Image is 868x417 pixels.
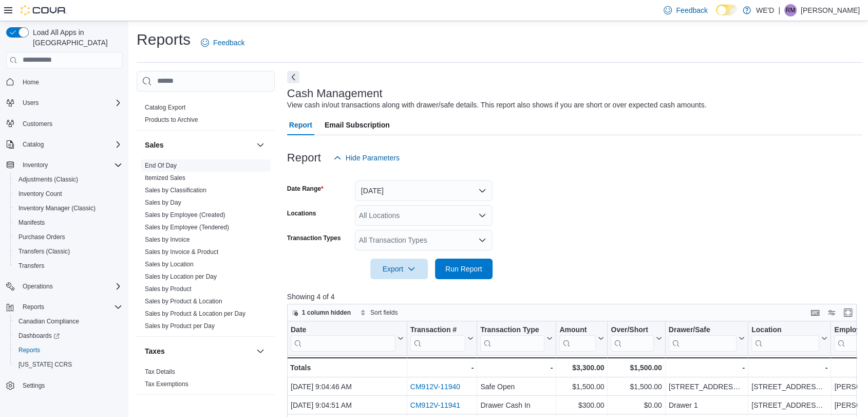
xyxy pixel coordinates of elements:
[410,361,474,374] div: -
[287,152,321,164] h3: Report
[137,29,191,50] h1: Reports
[2,75,126,89] button: Home
[145,368,175,376] span: Tax Details
[29,27,122,48] span: Load All Apps in [GEOGRAPHIC_DATA]
[445,264,482,274] span: Run Report
[18,190,62,198] span: Inventory Count
[751,399,827,411] div: [STREET_ADDRESS][PERSON_NAME]
[669,399,745,411] div: Drawer 1
[287,292,863,302] p: Showing 4 of 4
[751,325,819,335] div: Location
[23,140,44,149] span: Catalog
[611,325,653,351] div: Over/Short
[14,231,122,243] span: Purchase Orders
[14,216,122,229] span: Manifests
[145,322,215,330] span: Sales by Product per Day
[23,161,48,169] span: Inventory
[14,344,44,356] a: Reports
[480,380,553,393] div: Safe Open
[18,76,43,88] a: Home
[137,101,275,130] div: Products
[145,103,185,112] span: Catalog Export
[410,325,466,351] div: Transaction # URL
[2,116,126,131] button: Customers
[2,378,126,393] button: Settings
[18,159,122,171] span: Inventory
[145,248,218,256] a: Sales by Invoice & Product
[18,317,79,325] span: Canadian Compliance
[10,244,126,259] button: Transfers (Classic)
[18,97,43,109] button: Users
[23,303,44,311] span: Reports
[145,285,192,293] a: Sales by Product
[302,309,351,317] span: 1 column hidden
[291,380,404,393] div: [DATE] 9:04:46 AM
[14,231,69,243] a: Purchase Orders
[18,219,45,227] span: Manifests
[14,358,122,371] span: Washington CCRS
[480,325,544,351] div: Transaction Type
[145,161,177,170] span: End Of Day
[10,357,126,372] button: [US_STATE] CCRS
[145,116,198,123] a: Products to Archive
[14,330,122,342] span: Dashboards
[14,173,122,186] span: Adjustments (Classic)
[287,87,383,100] h3: Cash Management
[559,399,604,411] div: $300.00
[145,174,185,182] a: Itemized Sales
[370,309,398,317] span: Sort fields
[370,259,428,279] button: Export
[14,260,122,272] span: Transfers
[18,262,44,270] span: Transfers
[18,159,52,171] button: Inventory
[14,216,49,229] a: Manifests
[2,300,126,314] button: Reports
[2,158,126,172] button: Inventory
[14,260,48,272] a: Transfers
[145,248,218,256] span: Sales by Invoice & Product
[23,78,39,86] span: Home
[355,180,493,201] button: [DATE]
[288,306,355,319] button: 1 column hidden
[669,361,745,374] div: -
[145,310,246,318] span: Sales by Product & Location per Day
[842,306,854,319] button: Enter fullscreen
[14,188,66,200] a: Inventory Count
[14,344,122,356] span: Reports
[559,325,596,351] div: Amount
[145,310,246,317] a: Sales by Product & Location per Day
[289,115,312,135] span: Report
[145,297,222,305] span: Sales by Product & Location
[145,162,177,169] a: End Of Day
[145,236,190,243] a: Sales by Invoice
[254,345,267,357] button: Taxes
[291,325,404,351] button: Date
[10,259,126,273] button: Transfers
[10,172,126,187] button: Adjustments (Classic)
[778,4,780,16] p: |
[809,306,821,319] button: Keyboard shortcuts
[137,159,275,336] div: Sales
[751,325,827,351] button: Location
[18,97,122,109] span: Users
[559,380,604,393] div: $1,500.00
[23,382,45,390] span: Settings
[14,245,122,258] span: Transfers (Classic)
[18,379,122,392] span: Settings
[287,71,299,83] button: Next
[751,325,819,351] div: Location
[197,32,249,53] a: Feedback
[2,96,126,110] button: Users
[145,298,222,305] a: Sales by Product & Location
[145,380,188,388] a: Tax Exemptions
[325,115,390,135] span: Email Subscription
[18,76,122,88] span: Home
[145,187,206,194] a: Sales by Classification
[480,361,553,374] div: -
[611,399,662,411] div: $0.00
[751,361,827,374] div: -
[18,117,122,130] span: Customers
[676,5,707,15] span: Feedback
